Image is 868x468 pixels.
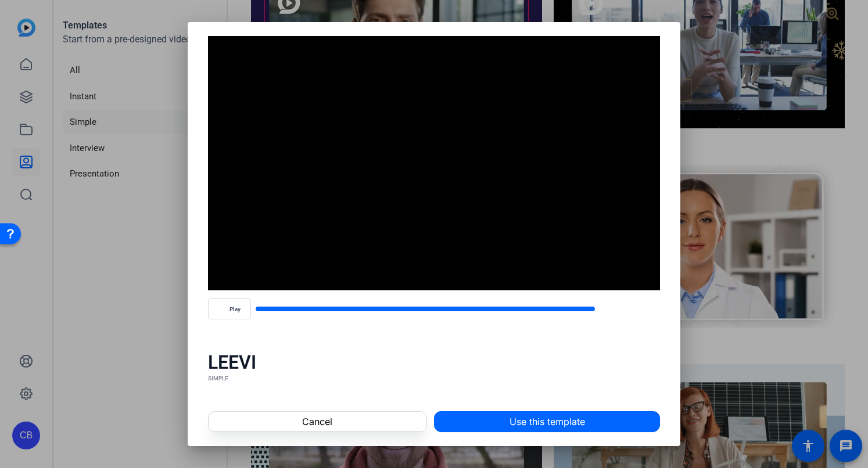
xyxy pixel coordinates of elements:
button: Fullscreen [632,295,660,323]
button: Use this template [434,411,660,432]
button: Cancel [208,411,427,432]
span: Play [229,306,241,313]
button: Mute [600,295,627,323]
button: Play [208,298,251,319]
div: LEEVI [208,351,661,374]
div: SIMPLE [208,374,661,383]
span: Use this template [510,415,585,429]
div: Video Player [208,36,661,290]
span: Cancel [302,415,332,429]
